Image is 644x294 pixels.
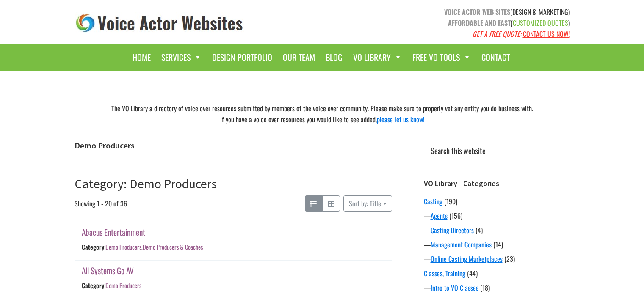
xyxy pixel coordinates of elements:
a: Home [128,48,155,67]
a: Demo Producers & Coaches [142,243,202,252]
a: Category: Demo Producers [75,176,217,192]
a: Services [157,48,206,67]
h3: VO Library - Categories [424,179,576,188]
div: — [424,254,576,264]
input: Search this website [424,140,576,162]
span: (190) [444,196,457,206]
a: Casting [424,196,442,206]
strong: AFFORDABLE AND FAST [448,18,511,28]
div: , [105,243,202,252]
div: — [424,211,576,221]
a: Management Companies [431,239,492,250]
a: Casting Directors [431,225,474,235]
button: Sort by: Title [343,195,392,212]
a: VO Library [349,48,406,67]
em: GET A FREE QUOTE: [473,29,521,39]
a: Contact [477,48,514,67]
span: (4) [475,225,483,235]
a: please let us know! [377,114,424,124]
a: Demo Producers [105,281,141,290]
a: Blog [321,48,347,67]
a: All Systems Go AV [82,264,134,277]
div: Category [82,243,104,252]
div: The VO Library a directory of voice over resources submitted by members of the voice over communi... [68,101,576,127]
p: (DESIGN & MARKETING) ( ) [329,6,570,39]
span: (23) [504,254,515,264]
div: Category [82,281,104,290]
span: (14) [493,239,503,250]
strong: VOICE ACTOR WEB SITES [444,7,510,17]
a: Classes, Training [424,268,465,278]
div: — [424,239,576,250]
span: CUSTOMIZED QUOTES [513,18,568,28]
div: — [424,225,576,235]
a: Intro to VO Classes [431,283,478,293]
a: Free VO Tools [408,48,475,67]
a: Design Portfolio [208,48,276,67]
span: (44) [467,268,478,278]
img: voice_actor_websites_logo [75,12,245,34]
span: (18) [480,283,490,293]
a: Our Team [279,48,319,67]
a: Abacus Entertainment [82,226,145,238]
div: — [424,283,576,293]
h1: Demo Producers [75,140,392,151]
a: Agents [431,211,448,221]
span: (156) [449,211,462,221]
span: Showing 1 - 20 of 36 [75,195,127,212]
a: Online Casting Marketplaces [431,254,503,264]
a: Demo Producers [105,243,141,252]
a: CONTACT US NOW! [523,29,570,39]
